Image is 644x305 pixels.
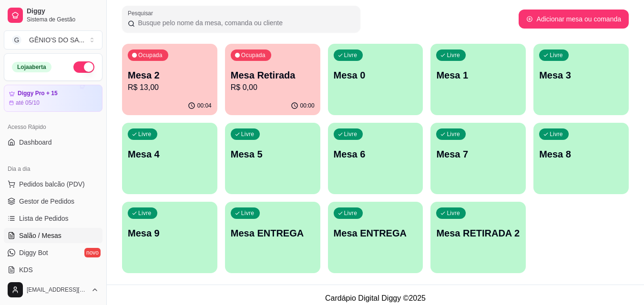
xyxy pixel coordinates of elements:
[19,179,85,189] span: Pedidos balcão (PDV)
[18,90,58,97] article: Diggy Pro + 15
[344,130,358,138] p: Livre
[300,102,315,109] p: 00:00
[122,123,217,194] button: LivreMesa 4
[128,226,212,240] p: Mesa 9
[430,123,526,194] button: LivreMesa 7
[334,226,418,240] p: Mesa ENTREGA
[241,51,266,59] p: Ocupada
[12,35,21,45] span: G
[128,9,156,17] label: Pesquisar
[4,245,102,260] a: Diggy Botnovo
[447,209,460,217] p: Livre
[4,262,102,277] a: KDS
[430,44,526,115] button: LivreMesa 1
[328,123,423,194] button: LivreMesa 6
[334,148,418,161] p: Mesa 6
[436,69,520,82] p: Mesa 1
[447,130,460,138] p: Livre
[231,69,315,82] p: Mesa Retirada
[29,35,84,45] div: GÊNIO'S DO SA ...
[550,51,563,59] p: Livre
[231,148,315,161] p: Mesa 5
[197,102,212,109] p: 00:04
[328,202,423,273] button: LivreMesa ENTREGA
[138,51,163,59] p: Ocupada
[19,214,69,223] span: Lista de Pedidos
[334,69,418,82] p: Mesa 0
[27,7,99,16] span: Diggy
[231,82,315,93] p: R$ 0,00
[27,286,87,294] span: [EMAIL_ADDRESS][DOMAIN_NAME]
[27,16,99,23] span: Sistema de Gestão
[4,278,102,301] button: [EMAIL_ADDRESS][DOMAIN_NAME]
[539,148,623,161] p: Mesa 8
[4,135,102,150] a: Dashboard
[344,209,358,217] p: Livre
[19,248,48,257] span: Diggy Bot
[4,85,102,112] a: Diggy Pro + 15até 05/10
[225,44,320,115] button: OcupadaMesa RetiradaR$ 0,0000:00
[122,202,217,273] button: LivreMesa 9
[4,211,102,226] a: Lista de Pedidos
[328,44,423,115] button: LivreMesa 0
[128,82,212,93] p: R$ 13,00
[19,265,33,275] span: KDS
[12,62,51,72] div: Loja aberta
[344,51,358,59] p: Livre
[539,69,623,82] p: Mesa 3
[225,123,320,194] button: LivreMesa 5
[4,4,102,27] a: DiggySistema de Gestão
[241,130,255,138] p: Livre
[73,61,94,73] button: Alterar Status
[122,44,217,115] button: OcupadaMesa 2R$ 13,0000:04
[128,148,212,161] p: Mesa 4
[430,202,526,273] button: LivreMesa RETIRADA 2
[4,161,102,177] div: Dia a dia
[135,18,355,28] input: Pesquisar
[138,130,152,138] p: Livre
[16,99,40,107] article: até 05/10
[19,197,74,206] span: Gestor de Pedidos
[519,10,629,29] button: Adicionar mesa ou comanda
[436,148,520,161] p: Mesa 7
[4,194,102,209] a: Gestor de Pedidos
[533,44,629,115] button: LivreMesa 3
[436,226,520,240] p: Mesa RETIRADA 2
[231,226,315,240] p: Mesa ENTREGA
[4,30,102,49] button: Select a team
[19,231,61,240] span: Salão / Mesas
[447,51,460,59] p: Livre
[128,69,212,82] p: Mesa 2
[4,177,102,192] button: Pedidos balcão (PDV)
[533,123,629,194] button: LivreMesa 8
[138,209,152,217] p: Livre
[550,130,563,138] p: Livre
[4,228,102,243] a: Salão / Mesas
[241,209,255,217] p: Livre
[19,138,52,147] span: Dashboard
[225,202,320,273] button: LivreMesa ENTREGA
[4,119,102,135] div: Acesso Rápido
